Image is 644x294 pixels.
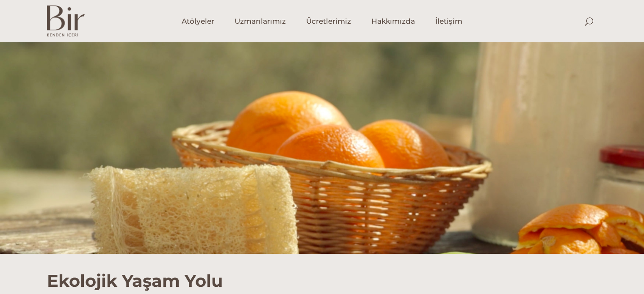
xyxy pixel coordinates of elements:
h1: Ekolojik Yaşam Yolu [47,254,597,291]
span: Ücretlerimiz [306,16,351,26]
span: İletişim [435,16,462,26]
span: Atölyeler [182,16,214,26]
span: Uzmanlarımız [235,16,286,26]
span: Hakkımızda [371,16,415,26]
